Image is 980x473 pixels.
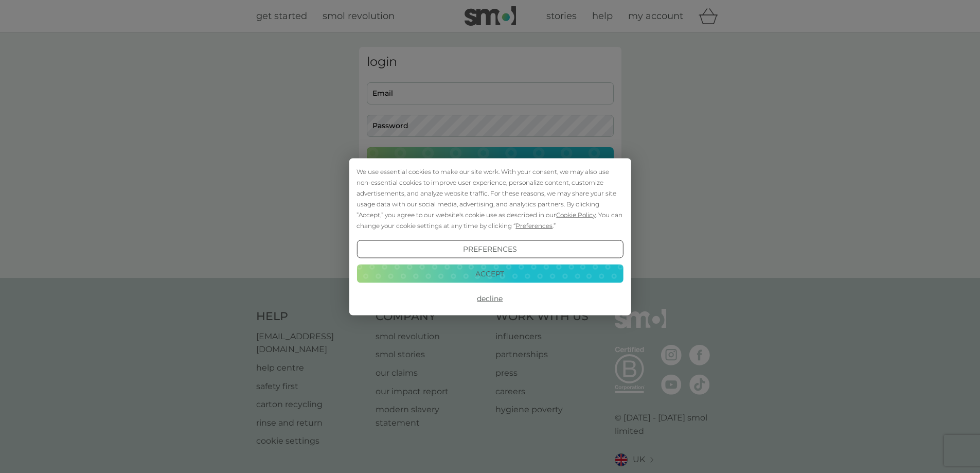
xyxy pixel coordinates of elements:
span: Preferences [515,221,553,229]
button: Decline [357,289,623,308]
button: Accept [357,265,623,283]
div: We use essential cookies to make our site work. With your consent, we may also use non-essential ... [357,166,623,231]
span: Cookie Policy [556,211,596,218]
div: Cookie Consent Prompt [349,158,631,315]
button: Preferences [357,240,623,258]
